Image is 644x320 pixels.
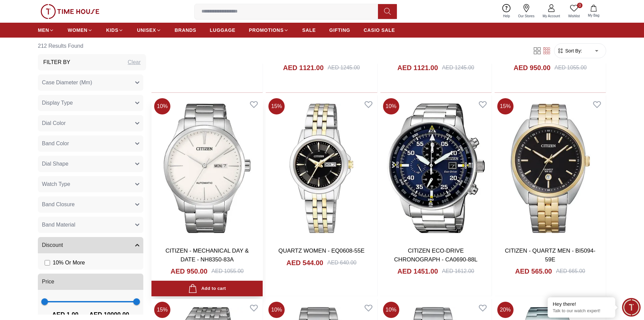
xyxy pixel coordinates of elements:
span: Price [42,278,54,286]
span: Dial Shape [42,160,68,168]
span: Discount [42,241,63,249]
button: Watch Type [38,176,143,192]
span: MEN [38,27,49,34]
a: WOMEN [68,24,93,36]
div: Clear [128,58,141,66]
span: PROMOTIONS [249,27,284,34]
h4: AED 950.00 [171,266,208,276]
span: Display Type [42,99,73,107]
p: Talk to our watch expert! [553,308,610,314]
span: My Account [540,14,563,19]
h4: AED 950.00 [514,63,550,72]
h4: AED 565.00 [515,266,552,276]
h4: AED 1121.00 [397,63,438,72]
button: Display Type [38,95,143,111]
span: Dial Color [42,119,66,127]
div: AED 1612.00 [442,267,474,275]
span: Band Color [42,140,69,148]
img: CITIZEN - MECHANICAL DAY & DATE - NH8350-83A [151,95,263,241]
a: Help [499,3,514,20]
span: GIFTING [329,27,350,34]
a: MEN [38,24,54,36]
button: Dial Shape [38,156,143,172]
div: Hey there! [553,301,610,307]
span: KIDS [106,27,118,34]
span: UNISEX [137,27,156,34]
span: 10 % [154,98,170,114]
a: PROMOTIONS [249,24,289,36]
button: Discount [38,237,143,253]
div: AED 665.00 [556,267,585,275]
a: 0Wishlist [564,3,584,20]
button: My Bag [584,3,603,19]
a: QUARTZ WOMEN - EQ0608-55E [279,248,365,254]
a: KIDS [106,24,123,36]
h3: Filter By [43,58,70,66]
h4: AED 1451.00 [397,266,438,276]
span: My Bag [585,13,602,18]
div: Chat Widget [622,298,641,317]
a: CITIZEN - QUARTZ MEN - BI5094-59E [505,248,595,263]
button: Price [38,274,143,290]
span: 10 % [268,302,285,318]
button: Band Closure [38,196,143,213]
span: Wishlist [566,14,582,19]
a: CITIZEN - MECHANICAL DAY & DATE - NH8350-83A [166,248,249,263]
a: GIFTING [329,24,350,36]
img: ... [41,4,99,19]
img: CITIZEN - QUARTZ MEN - BI5094-59E [495,95,606,241]
span: Band Material [42,221,75,229]
button: Add to cart [151,281,263,297]
button: Dial Color [38,115,143,131]
span: AED 1.00 [52,310,78,319]
div: AED 1055.00 [554,64,587,72]
span: BRANDS [175,27,196,34]
span: 15 % [497,98,514,114]
a: LUGGAGE [210,24,236,36]
span: Case Diameter (Mm) [42,79,92,87]
span: SALE [302,27,316,34]
img: QUARTZ WOMEN - EQ0608-55E [266,95,377,241]
h6: 212 Results Found [38,38,146,54]
button: Case Diameter (Mm) [38,74,143,91]
span: Band Closure [42,200,75,209]
span: 10 % [383,98,399,114]
h4: AED 1121.00 [283,63,324,72]
span: 0 [577,3,582,8]
input: 10% Or More [45,260,50,265]
a: UNISEX [137,24,161,36]
div: AED 640.00 [327,259,356,267]
a: BRANDS [175,24,196,36]
a: CITIZEN ECO-DRIVE CHRONOGRAPH - CA0690-88L [394,248,478,263]
span: 15 % [154,302,170,318]
span: 15 % [268,98,285,114]
div: AED 1055.00 [212,267,244,275]
span: LUGGAGE [210,27,236,34]
button: Band Material [38,217,143,233]
img: CITIZEN ECO-DRIVE CHRONOGRAPH - CA0690-88L [380,95,492,241]
a: SALE [302,24,316,36]
span: 10 % Or More [53,259,85,267]
div: AED 1245.00 [442,64,474,72]
span: Sort By: [564,47,582,54]
span: Our Stores [516,14,537,19]
span: Help [500,14,513,19]
div: AED 1245.00 [328,64,360,72]
span: 20 % [497,302,514,318]
button: Sort By: [557,47,582,54]
a: CASIO SALE [364,24,395,36]
button: Band Color [38,135,143,152]
span: - [78,309,89,320]
span: CASIO SALE [364,27,395,34]
span: 10 % [383,302,399,318]
span: Watch Type [42,180,70,188]
div: Add to cart [188,284,226,293]
a: Our Stores [514,3,539,20]
span: WOMEN [68,27,88,34]
h4: AED 544.00 [286,258,323,268]
span: AED 10000.00 [89,310,129,319]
